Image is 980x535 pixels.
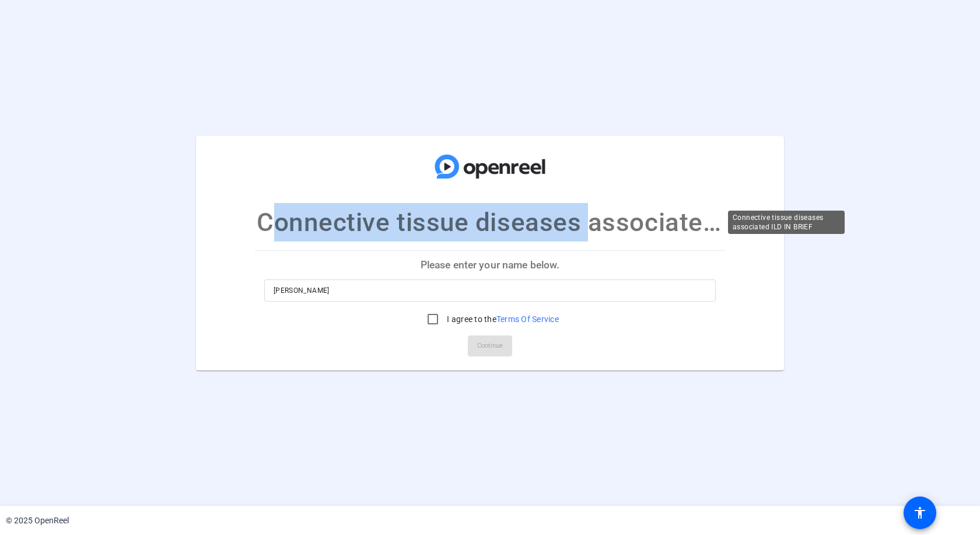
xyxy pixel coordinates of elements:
[444,313,559,325] label: I agree to the
[432,147,548,186] img: company-logo
[6,515,69,527] div: © 2025 OpenReel
[274,284,706,298] input: Enter your name
[913,506,927,520] mat-icon: accessibility
[257,203,723,242] p: Connective tissue diseases associated ILD IN BRIEF
[728,211,845,234] div: Connective tissue diseases associated ILD IN BRIEF
[255,251,725,279] p: Please enter your name below.
[496,314,559,324] a: Terms Of Service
